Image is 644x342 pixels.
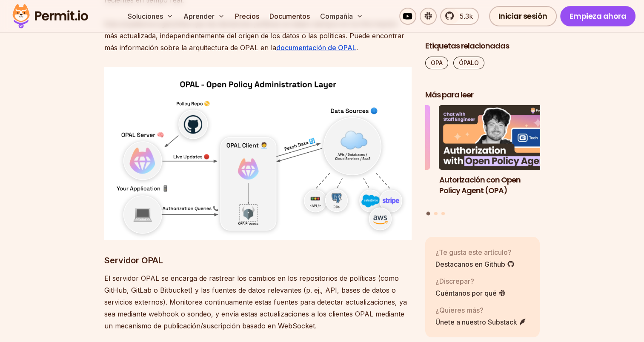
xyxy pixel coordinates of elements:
[426,212,430,216] button: Ir a la diapositiva 1
[435,288,506,298] a: Cuéntanos por qué
[180,8,228,25] button: Aprender
[431,59,443,66] font: OPA
[570,11,627,21] font: Empieza ahora
[439,174,521,196] font: Autorización con Open Policy Agent (OPA)
[435,248,512,256] font: ¿Te gusta este artículo?
[425,89,473,100] font: Más para leer
[439,105,554,207] a: Autorización con Open Policy Agent (OPA)Autorización con Open Policy Agent (OPA)
[183,12,215,20] font: Aprender
[317,8,366,25] button: Compañía
[439,105,554,207] li: 1 de 3
[434,212,438,215] button: Ir a la diapositiva 2
[435,306,484,314] font: ¿Quieres más?
[425,57,448,69] a: OPA
[498,11,547,21] font: Iniciar sesión
[453,57,484,69] a: ÓPALO
[266,8,313,25] a: Documentos
[315,105,430,207] li: 3 de 3
[124,8,177,25] button: Soluciones
[440,8,479,25] a: 5.3k
[104,67,412,240] img: imagen (54).png
[435,277,474,285] font: ¿Discrepar?
[104,255,163,265] font: Servidor OPAL
[235,12,259,20] font: Precios
[435,259,515,269] a: Destacanos en Github
[104,20,404,52] font: Esta arquitectura garantiza que las decisiones políticas se basen siempre en la información más a...
[560,6,636,26] a: Empieza ahora
[9,2,92,31] img: Logotipo del permiso
[439,105,554,170] img: Autorización con Open Policy Agent (OPA)
[425,105,540,217] div: Publicaciones
[356,43,358,52] font: .
[104,274,407,330] font: El servidor OPAL se encarga de rastrear los cambios en los repositorios de políticas (como GitHub...
[320,12,353,20] font: Compañía
[435,317,527,327] a: Únete a nuestro Substack
[460,12,473,20] font: 5.3k
[441,212,445,215] button: Ir a la diapositiva 3
[276,43,356,52] a: documentación de OPAL
[128,12,163,20] font: Soluciones
[232,8,263,25] a: Precios
[269,12,310,20] font: Documentos
[459,59,479,66] font: ÓPALO
[315,105,430,170] img: Enfrentamiento de motores de políticas: OPA vs. OpenFGA vs. Cedar
[489,6,557,26] a: Iniciar sesión
[425,40,509,51] font: Etiquetas relacionadas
